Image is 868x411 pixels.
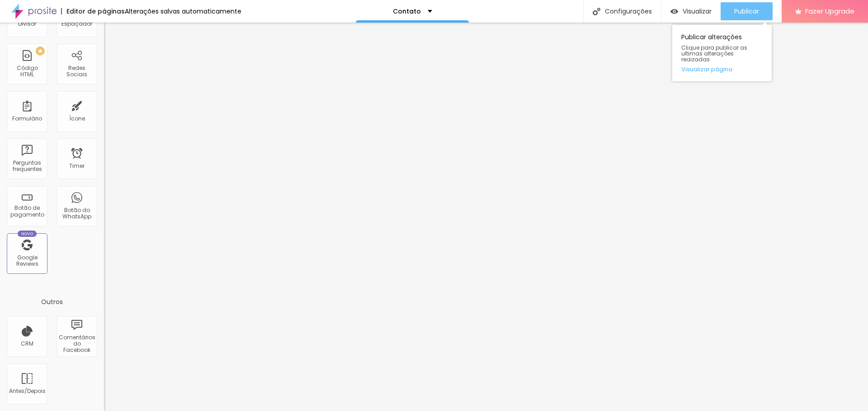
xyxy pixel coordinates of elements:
[69,163,85,169] div: Timer
[18,21,36,27] div: Divisor
[805,7,854,15] span: Fazer Upgrade
[12,115,42,122] div: Formulário
[721,2,773,20] button: Publicar
[9,160,45,173] div: Perguntas frequentes
[69,115,85,122] div: Ícone
[61,21,92,27] div: Espaçador
[104,23,868,411] iframe: Editor
[9,254,45,268] div: Google Reviews
[9,205,45,218] div: Botão de pagamento
[683,8,712,15] span: Visualizar
[59,65,94,78] div: Redes Sociais
[61,8,125,14] div: Editor de páginas
[59,334,94,354] div: Comentários do Facebook
[21,341,33,347] div: CRM
[9,388,45,394] div: Antes/Depois
[593,8,600,15] img: Icone
[681,45,763,63] span: Clique para publicar as ultimas alterações reaizadas
[18,231,37,237] div: Novo
[734,8,759,15] span: Publicar
[672,25,772,81] div: Publicar alterações
[59,207,94,220] div: Botão do WhatsApp
[9,65,45,78] div: Código HTML
[661,2,721,20] button: Visualizar
[681,66,763,72] a: Visualizar página
[125,8,241,14] div: Alterações salvas automaticamente
[393,8,421,14] p: Contato
[670,8,678,15] img: view-1.svg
